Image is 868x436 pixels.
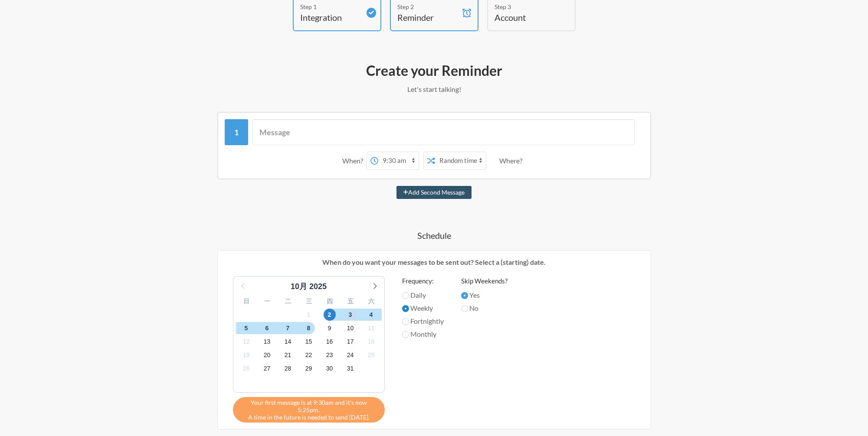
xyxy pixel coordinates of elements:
[402,276,444,286] label: Frequency:
[261,322,273,334] span: 2025年11月6日 星期四
[240,336,252,348] span: 2025年11月12日 星期三
[495,2,555,11] div: Step 3
[344,336,357,348] span: 2025年11月17日 星期一
[298,295,319,308] div: 三
[319,295,340,308] div: 四
[344,322,357,334] span: 2025年11月10日 星期一
[402,329,444,339] label: Monthly
[303,322,315,334] span: 2025年11月8日 星期六
[252,119,635,145] input: Message
[402,303,444,313] label: Weekly
[303,349,315,361] span: 2025年11月22日 星期六
[461,305,468,312] input: No
[324,309,336,321] span: 2025年11月2日 星期日
[365,336,377,348] span: 2025年11月18日 星期二
[282,336,294,348] span: 2025年11月14日 星期五
[365,349,377,361] span: 2025年11月25日 星期二
[240,349,252,361] span: 2025年11月19日 星期三
[402,292,409,299] input: Daily
[224,257,644,267] p: When do you want your messages to be sent out? Select a (starting) date.
[261,349,273,361] span: 2025年11月20日 星期四
[402,318,409,325] input: Fortnightly
[342,152,367,170] div: When?
[278,295,298,308] div: 二
[344,349,357,361] span: 2025年11月24日 星期一
[361,295,382,308] div: 六
[303,309,315,321] span: 2025年11月1日 星期六
[397,2,458,11] div: Step 2
[402,316,444,326] label: Fortnightly
[300,11,361,23] h4: Integration
[261,363,273,375] span: 2025年11月27日 星期四
[324,349,336,361] span: 2025年11月23日 星期日
[303,336,315,348] span: 2025年11月15日 星期六
[495,11,555,23] h4: Account
[402,331,409,338] input: Monthly
[257,295,278,308] div: 一
[365,309,377,321] span: 2025年11月4日 星期二
[282,322,294,334] span: 2025年11月7日 星期五
[365,322,377,334] span: 2025年11月11日 星期二
[183,84,686,94] p: Let's start talking!
[300,2,361,11] div: Step 1
[396,186,472,199] button: Add Second Message
[499,152,526,170] div: Where?
[344,363,357,375] span: 2025年12月1日 星期一
[239,399,378,413] span: Your first message is at 9:30am and it's now 5:25pm.
[303,363,315,375] span: 2025年11月29日 星期六
[397,11,458,23] h4: Reminder
[282,349,294,361] span: 2025年11月21日 星期五
[402,290,444,300] label: Daily
[461,290,508,300] label: Yes
[236,295,257,308] div: 日
[240,363,252,375] span: 2025年11月26日 星期三
[324,336,336,348] span: 2025年11月16日 星期日
[461,303,508,313] label: No
[324,363,336,375] span: 2025年11月30日 星期日
[340,295,361,308] div: 五
[461,276,508,286] label: Skip Weekends?
[402,305,409,312] input: Weekly
[461,292,468,299] input: Yes
[233,397,385,423] div: A time in the future is needed to send [DATE].
[183,62,686,80] h2: Create your Reminder
[240,322,252,334] span: 2025年11月5日 星期三
[344,309,357,321] span: 2025年11月3日 星期一
[287,281,330,293] div: 10月 2025
[282,363,294,375] span: 2025年11月28日 星期五
[324,322,336,334] span: 2025年11月9日 星期日
[183,229,686,241] h4: Schedule
[261,336,273,348] span: 2025年11月13日 星期四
